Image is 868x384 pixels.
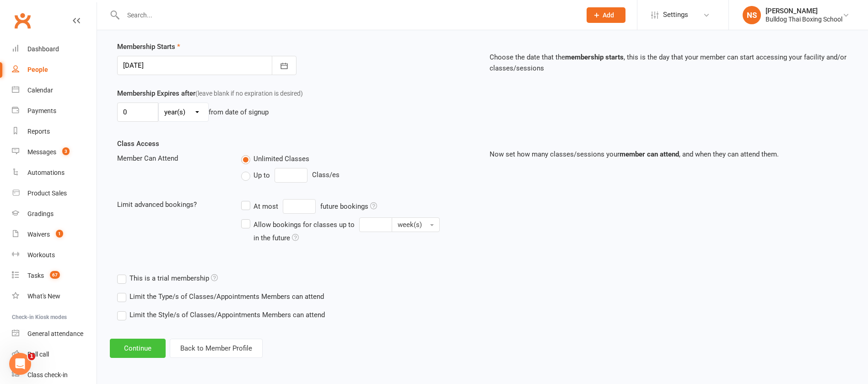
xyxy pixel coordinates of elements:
[117,291,324,302] label: Limit the Type/s of Classes/Appointments Members can attend
[110,339,166,358] button: Continue
[253,201,278,212] div: At most
[253,153,309,163] span: Unlimited Classes
[587,7,625,23] button: Add
[27,272,44,279] div: Tasks
[12,121,97,142] a: Reports
[12,183,97,204] a: Product Sales
[766,7,842,15] div: [PERSON_NAME]
[12,80,97,101] a: Calendar
[320,201,377,212] div: future bookings
[12,142,97,162] a: Messages 3
[27,292,60,300] div: What's New
[117,309,325,320] label: Limit the Style/s of Classes/Appointments Members can attend
[28,353,35,360] span: 1
[253,170,270,179] span: Up to
[117,273,218,284] label: This is a trial membership
[50,271,60,279] span: 67
[11,9,34,32] a: Clubworx
[110,199,234,210] div: Limit advanced bookings?
[398,221,422,229] span: week(s)
[170,339,263,358] button: Back to Member Profile
[62,147,70,155] span: 3
[12,204,97,224] a: Gradings
[490,52,848,74] p: Choose the date that the , this is the day that your member can start accessing your facility and...
[117,138,159,149] label: Class Access
[27,189,67,197] div: Product Sales
[12,39,97,59] a: Dashboard
[56,230,63,238] span: 1
[27,128,50,135] div: Reports
[27,330,83,337] div: General attendance
[12,224,97,245] a: Waivers 1
[27,87,53,94] div: Calendar
[195,90,303,97] span: (leave blank if no expiration is desired)
[392,217,440,232] button: Allow bookings for classes up to in the future
[253,233,299,243] div: in the future
[241,168,475,183] div: Class/es
[12,324,97,344] a: General attendance kiosk mode
[12,245,97,265] a: Workouts
[27,231,50,238] div: Waivers
[490,149,848,160] p: Now set how many classes/sessions your , and when they can attend them.
[743,6,761,24] div: NS
[27,210,54,217] div: Gradings
[117,88,303,99] label: Membership Expires after
[766,15,842,23] div: Bulldog Thai Boxing School
[110,153,234,164] div: Member Can Attend
[27,169,65,176] div: Automations
[9,353,31,375] iframe: Intercom live chat
[12,265,97,286] a: Tasks 67
[620,150,679,158] strong: member can attend
[27,107,56,114] div: Payments
[27,45,59,53] div: Dashboard
[120,9,575,22] input: Search...
[209,107,269,118] div: from date of signup
[603,11,614,19] span: Add
[253,219,355,230] div: Allow bookings for classes up to
[12,286,97,307] a: What's New
[663,5,688,25] span: Settings
[359,217,392,232] input: Allow bookings for classes up to week(s) in the future
[12,344,97,365] a: Roll call
[12,101,97,121] a: Payments
[12,162,97,183] a: Automations
[565,53,624,61] strong: membership starts
[117,41,180,52] label: Membership Starts
[27,371,68,379] div: Class check-in
[12,59,97,80] a: People
[27,351,49,358] div: Roll call
[27,148,56,156] div: Messages
[27,66,48,73] div: People
[283,199,316,214] input: At mostfuture bookings
[27,251,55,259] div: Workouts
